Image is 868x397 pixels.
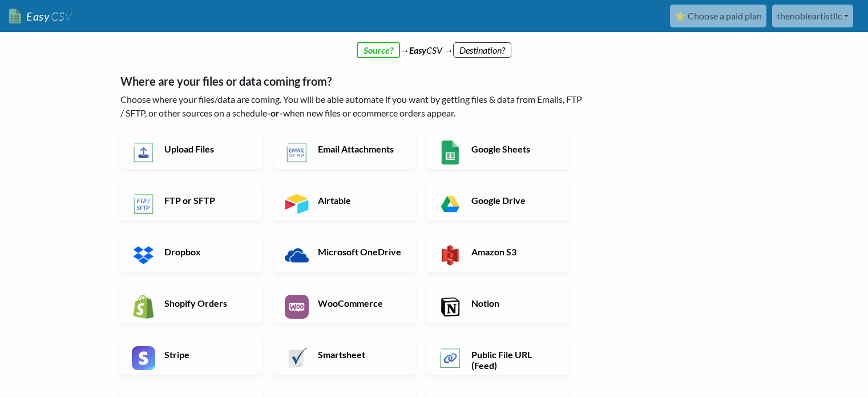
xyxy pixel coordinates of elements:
[469,246,558,257] h6: Amazon S3
[427,283,569,323] a: Notion
[427,335,569,375] a: Public File URL (Feed)
[267,107,283,118] b: -or-
[50,9,72,23] span: CSV
[132,141,156,165] img: Upload Files App & API
[438,346,462,370] img: Public File URL App & API
[469,195,558,206] h6: Google Drive
[162,298,251,308] h6: Shopify Orders
[162,246,251,257] h6: Dropbox
[120,283,263,323] a: Shopify Orders
[273,232,415,272] a: Microsoft OneDrive
[285,141,309,165] img: Email New CSV or XLSX File App & API
[273,181,415,220] a: Airtable
[315,298,405,308] h6: WooCommerce
[427,232,569,272] a: Amazon S3
[132,192,156,216] img: FTP or SFTP App & API
[820,351,857,386] iframe: chat widget
[162,195,251,206] h6: FTP or SFTP
[315,349,405,360] h6: Smartsheet
[273,129,415,169] a: Email Attachments
[132,346,156,370] img: Stripe App & API
[120,74,586,88] h5: Where are your files or data coming from?
[120,335,263,375] a: Stripe
[438,243,462,267] img: Amazon S3 App & API
[315,246,405,257] h6: Microsoft OneDrive
[315,195,405,206] h6: Airtable
[427,181,569,220] a: Google Drive
[132,243,156,267] img: Dropbox App & API
[285,243,309,267] img: Microsoft OneDrive App & API
[438,141,462,165] img: Google Sheets App & API
[120,181,263,220] a: FTP or SFTP
[772,5,853,27] a: thenobleartistllc
[9,5,72,28] a: EasyCSV
[315,143,405,154] h6: Email Attachments
[670,5,766,27] a: ⭐ Choose a paid plan
[469,349,558,371] h6: Public File URL (Feed)
[427,129,569,169] a: Google Sheets
[162,143,251,154] h6: Upload Files
[120,93,586,120] p: Choose where your files/data are coming. You will be able automate if you want by getting files &...
[469,143,558,154] h6: Google Sheets
[120,129,263,169] a: Upload Files
[285,346,309,370] img: Smartsheet App & API
[162,349,251,360] h6: Stripe
[273,283,415,323] a: WooCommerce
[285,192,309,216] img: Airtable App & API
[132,295,156,319] img: Shopify App & API
[109,32,760,57] div: → CSV →
[438,295,462,319] img: Notion App & API
[120,232,263,272] a: Dropbox
[469,298,558,308] h6: Notion
[285,295,309,319] img: WooCommerce App & API
[438,192,462,216] img: Google Drive App & API
[273,335,415,375] a: Smartsheet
